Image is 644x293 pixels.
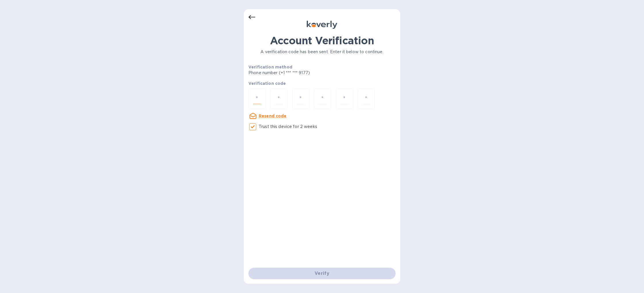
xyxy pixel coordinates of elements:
u: Resend code [259,114,287,118]
p: Trust this device for 2 weeks [259,124,317,130]
p: Verification code [248,81,396,86]
p: A verification code has been sent. Enter it below to continue. [248,49,396,55]
b: Verification method [248,65,292,69]
p: Phone number (+1 *** *** 9177) [248,70,354,76]
h1: Account Verification [248,35,396,47]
